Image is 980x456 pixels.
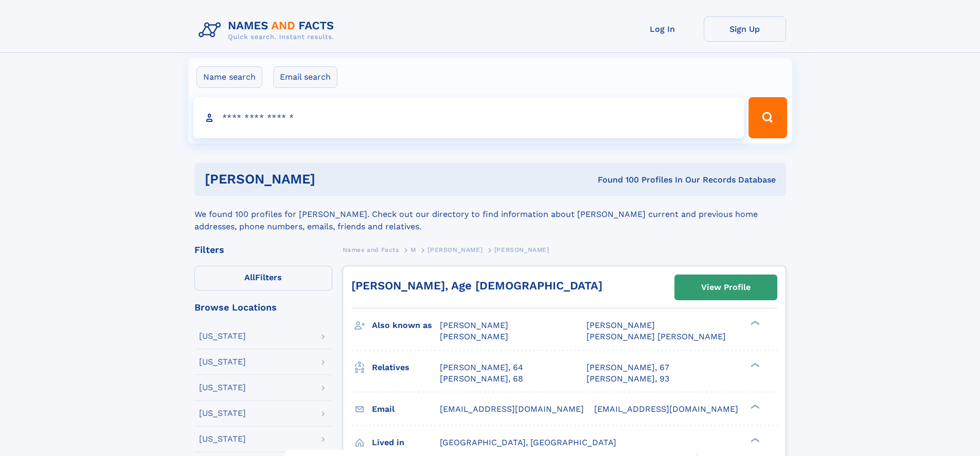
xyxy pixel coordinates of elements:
div: Found 100 Profiles In Our Records Database [456,174,776,186]
h3: Email [372,400,440,418]
a: [PERSON_NAME] [427,243,483,256]
img: Logo Names and Facts [194,16,343,44]
input: search input [193,97,744,138]
span: [PERSON_NAME] [586,320,655,330]
span: [PERSON_NAME] [440,332,508,341]
div: ❯ [748,436,760,443]
span: [PERSON_NAME] [494,246,549,253]
span: M [411,246,416,253]
div: View Profile [701,276,751,299]
a: M [411,243,416,256]
span: [EMAIL_ADDRESS][DOMAIN_NAME] [440,404,584,414]
a: Log In [621,16,704,42]
h3: Lived in [372,434,440,451]
div: ❯ [748,403,760,410]
a: [PERSON_NAME], 64 [440,362,523,373]
label: Filters [194,266,332,290]
a: [PERSON_NAME], 93 [586,373,669,385]
span: [PERSON_NAME] [427,246,483,253]
span: [PERSON_NAME] [PERSON_NAME] [586,332,726,341]
button: Search Button [749,97,787,138]
div: [US_STATE] [199,384,246,392]
a: Sign Up [704,16,786,42]
div: We found 100 profiles for [PERSON_NAME]. Check out our directory to find information about [PERSO... [194,196,786,233]
h1: [PERSON_NAME] [205,173,457,186]
div: ❯ [748,361,760,368]
div: Filters [194,245,332,254]
div: [US_STATE] [199,332,246,340]
label: Email search [273,66,337,88]
span: [PERSON_NAME] [440,320,508,330]
a: Names and Facts [343,243,399,256]
div: Browse Locations [194,303,332,312]
span: All [244,272,255,282]
div: [US_STATE] [199,358,246,366]
h3: Also known as [372,317,440,334]
span: [GEOGRAPHIC_DATA], [GEOGRAPHIC_DATA] [440,437,616,447]
span: [EMAIL_ADDRESS][DOMAIN_NAME] [594,404,738,414]
a: [PERSON_NAME], 67 [586,362,669,373]
div: ❯ [748,320,760,326]
div: [US_STATE] [199,409,246,417]
a: [PERSON_NAME], 68 [440,373,523,385]
div: [US_STATE] [199,435,246,443]
a: [PERSON_NAME], Age [DEMOGRAPHIC_DATA] [351,279,602,292]
a: View Profile [675,275,777,300]
h3: Relatives [372,359,440,376]
label: Name search [197,66,262,88]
